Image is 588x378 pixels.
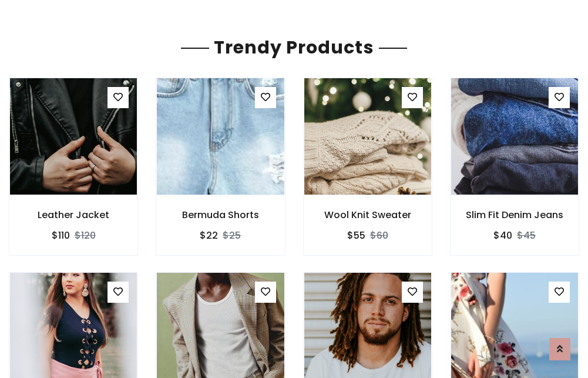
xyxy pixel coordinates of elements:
[209,35,379,60] span: Trendy Products
[370,229,388,242] del: $60
[156,209,284,220] h6: Bermuda Shorts
[493,230,512,241] h6: $40
[52,230,70,241] h6: $110
[517,229,536,242] del: $45
[200,230,218,241] h6: $22
[451,209,579,220] h6: Slim Fit Denim Jeans
[347,230,365,241] h6: $55
[9,209,137,220] h6: Leather Jacket
[223,229,241,242] del: $25
[75,229,96,242] del: $120
[304,209,432,220] h6: Wool Knit Sweater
